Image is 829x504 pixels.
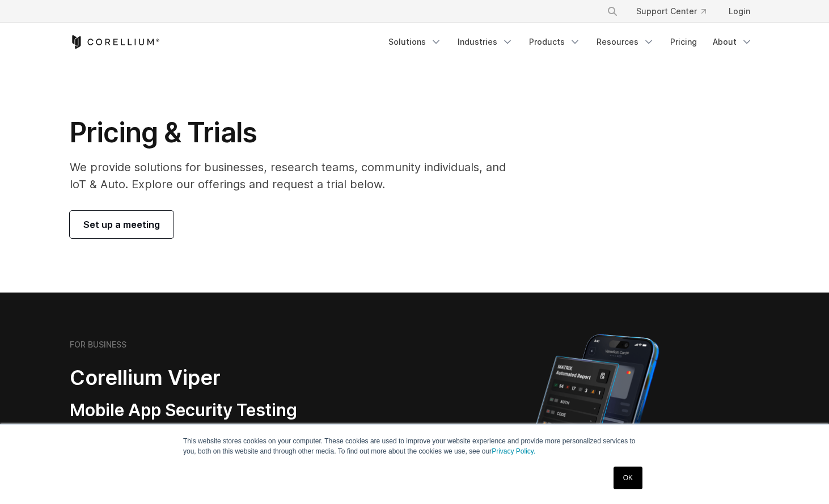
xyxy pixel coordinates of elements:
[382,32,449,52] a: Solutions
[70,159,522,193] p: We provide solutions for businesses, research teams, community individuals, and IoT & Auto. Explo...
[70,211,174,238] a: Set up a meeting
[602,1,623,22] button: Search
[522,32,587,52] a: Products
[590,32,661,52] a: Resources
[70,116,522,150] h1: Pricing & Trials
[706,32,759,52] a: About
[451,32,520,52] a: Industries
[83,218,160,231] span: Set up a meeting
[70,400,360,421] h3: Mobile App Security Testing
[492,447,535,455] a: Privacy Policy.
[720,1,759,22] a: Login
[183,436,646,456] p: This website stores cookies on your computer. These cookies are used to improve your website expe...
[614,467,642,489] a: OK
[70,365,360,391] h2: Corellium Viper
[663,32,704,52] a: Pricing
[382,32,759,52] div: Navigation Menu
[627,1,715,22] a: Support Center
[70,35,160,49] a: Corellium Home
[70,340,126,350] h6: FOR BUSINESS
[593,1,759,22] div: Navigation Menu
